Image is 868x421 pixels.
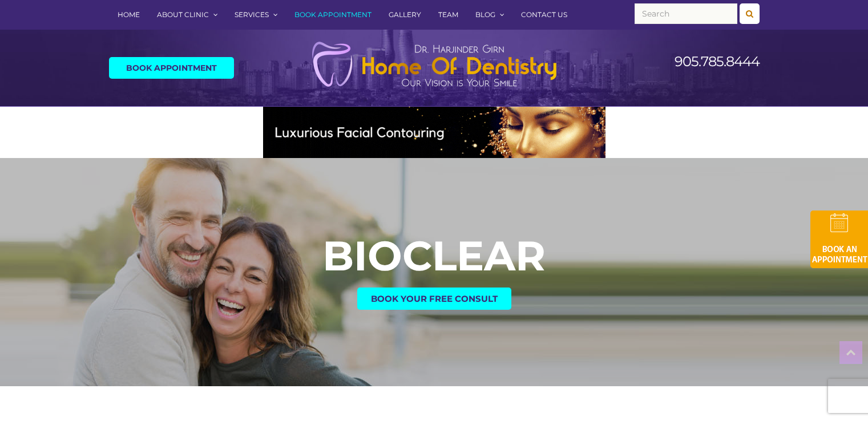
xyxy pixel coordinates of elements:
[675,53,760,70] a: 905.785.8444
[371,294,498,303] span: Book Your Free Consult
[306,41,563,88] img: Home of Dentistry
[6,235,862,276] p: BIOCLEAR
[839,341,862,364] a: Top
[357,288,511,310] a: Book Your Free Consult
[635,3,737,24] input: Search
[109,57,234,79] a: Book Appointment
[263,107,605,158] img: Medspa-Banner-Virtual-Consultation-2-1.gif
[810,211,868,268] img: book-an-appointment-hod-gld.png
